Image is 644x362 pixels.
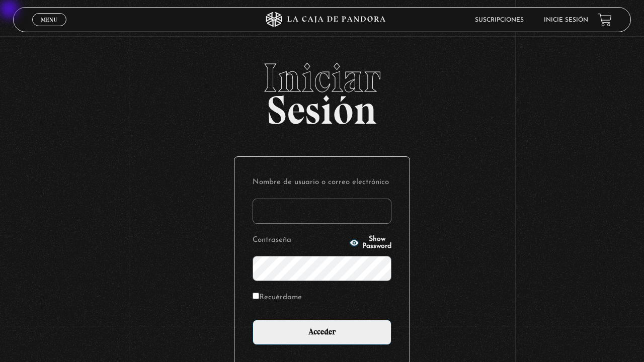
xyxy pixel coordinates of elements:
span: Menu [41,17,57,23]
label: Contraseña [253,233,346,248]
label: Recuérdame [253,290,302,306]
input: Acceder [253,320,391,345]
button: Show Password [349,236,391,250]
label: Nombre de usuario o correo electrónico [253,175,391,191]
span: Cerrar [38,25,61,32]
h2: Sesión [13,58,631,122]
a: Suscripciones [475,17,524,23]
a: Inicie sesión [544,17,588,23]
span: Show Password [362,236,391,250]
a: View your shopping cart [598,13,612,27]
span: Iniciar [13,58,631,98]
input: Recuérdame [253,293,259,299]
